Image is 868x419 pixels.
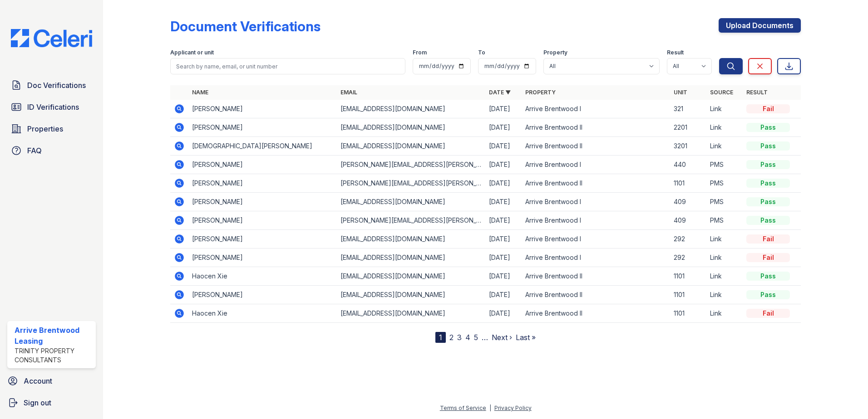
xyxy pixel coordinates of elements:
[746,197,790,206] div: Pass
[746,234,790,244] div: Fail
[522,286,670,304] td: Arrive Brentwood II
[7,120,96,138] a: Properties
[485,156,522,174] td: [DATE]
[170,18,321,34] div: Document Verifications
[337,193,485,211] td: [EMAIL_ADDRESS][DOMAIN_NAME]
[188,267,337,286] td: Haocen Xie
[522,304,670,323] td: Arrive Brentwood II
[340,89,357,96] a: Email
[435,332,446,343] div: 1
[337,137,485,156] td: [EMAIL_ADDRESS][DOMAIN_NAME]
[15,346,92,365] div: Trinity Property Consultants
[474,333,478,342] a: 5
[670,230,706,248] td: 292
[667,49,684,56] label: Result
[522,267,670,286] td: Arrive Brentwood II
[188,100,337,118] td: [PERSON_NAME]
[485,211,522,230] td: [DATE]
[440,404,486,411] a: Terms of Service
[719,18,801,33] a: Upload Documents
[746,179,790,188] div: Pass
[516,333,536,342] a: Last »
[746,216,790,225] div: Pass
[670,286,706,304] td: 1101
[337,211,485,230] td: [PERSON_NAME][EMAIL_ADDRESS][PERSON_NAME][PERSON_NAME][DOMAIN_NAME]
[670,267,706,286] td: 1101
[670,304,706,323] td: 1101
[192,89,208,96] a: Name
[24,397,51,408] span: Sign out
[710,89,733,96] a: Source
[522,100,670,118] td: Arrive Brentwood I
[706,211,743,230] td: PMS
[674,89,687,96] a: Unit
[337,174,485,193] td: [PERSON_NAME][EMAIL_ADDRESS][PERSON_NAME][DOMAIN_NAME]
[485,267,522,286] td: [DATE]
[337,286,485,304] td: [EMAIL_ADDRESS][DOMAIN_NAME]
[706,267,743,286] td: Link
[465,333,470,342] a: 4
[670,156,706,174] td: 440
[485,248,522,267] td: [DATE]
[170,58,405,74] input: Search by name, email, or unit number
[188,174,337,193] td: [PERSON_NAME]
[706,193,743,211] td: PMS
[188,248,337,267] td: [PERSON_NAME]
[522,230,670,248] td: Arrive Brentwood I
[7,98,96,116] a: ID Verifications
[522,248,670,267] td: Arrive Brentwood I
[670,193,706,211] td: 409
[170,49,214,56] label: Applicant or unit
[4,29,99,47] img: CE_Logo_Blue-a8612792a0a2168367f1c8372b55b34899dd931a85d93a1a3d3e32e68fde9ad4.png
[522,156,670,174] td: Arrive Brentwood I
[706,100,743,118] td: Link
[706,230,743,248] td: Link
[706,286,743,304] td: Link
[337,248,485,267] td: [EMAIL_ADDRESS][DOMAIN_NAME]
[449,333,454,342] a: 2
[482,332,488,343] span: …
[522,193,670,211] td: Arrive Brentwood I
[670,137,706,156] td: 3201
[522,137,670,156] td: Arrive Brentwood II
[478,49,485,56] label: To
[670,118,706,137] td: 2201
[746,141,790,151] div: Pass
[27,80,86,91] span: Doc Verifications
[15,325,92,346] div: Arrive Brentwood Leasing
[188,193,337,211] td: [PERSON_NAME]
[4,372,99,390] a: Account
[485,193,522,211] td: [DATE]
[670,100,706,118] td: 321
[670,248,706,267] td: 292
[670,211,706,230] td: 409
[337,156,485,174] td: [PERSON_NAME][EMAIL_ADDRESS][PERSON_NAME][DOMAIN_NAME]
[706,304,743,323] td: Link
[27,145,42,156] span: FAQ
[188,286,337,304] td: [PERSON_NAME]
[746,89,768,96] a: Result
[670,174,706,193] td: 1101
[522,118,670,137] td: Arrive Brentwood II
[7,141,96,160] a: FAQ
[746,160,790,169] div: Pass
[485,118,522,137] td: [DATE]
[337,267,485,286] td: [EMAIL_ADDRESS][DOMAIN_NAME]
[706,156,743,174] td: PMS
[489,404,491,411] div: |
[706,248,743,267] td: Link
[525,89,556,96] a: Property
[746,123,790,132] div: Pass
[188,304,337,323] td: Haocen Xie
[337,230,485,248] td: [EMAIL_ADDRESS][DOMAIN_NAME]
[337,100,485,118] td: [EMAIL_ADDRESS][DOMAIN_NAME]
[706,118,743,137] td: Link
[4,394,99,412] a: Sign out
[27,123,63,134] span: Properties
[485,304,522,323] td: [DATE]
[457,333,462,342] a: 3
[188,118,337,137] td: [PERSON_NAME]
[485,286,522,304] td: [DATE]
[188,230,337,248] td: [PERSON_NAME]
[543,49,567,56] label: Property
